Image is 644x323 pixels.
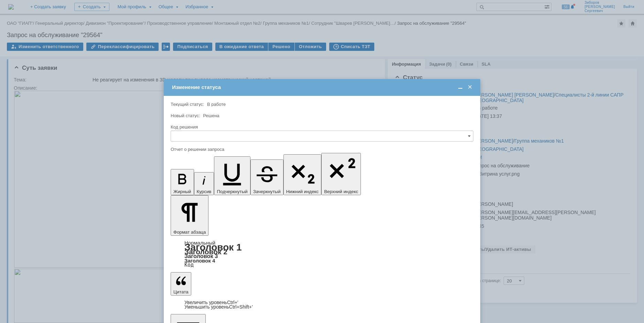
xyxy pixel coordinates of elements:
span: Подчеркнутый [217,189,247,194]
button: Зачеркнутый [250,159,283,195]
span: Нижний индекс [286,189,319,194]
button: Цитата [171,272,191,296]
a: Заголовок 4 [184,258,215,264]
button: Курсив [194,172,214,195]
button: Верхний индекс [321,153,361,195]
a: Нормальный [184,240,215,246]
label: Новый статус: [171,113,200,118]
button: Жирный [171,169,194,195]
a: Код [184,262,194,268]
span: Ctrl+Shift+' [229,304,253,310]
a: Increase [184,300,238,305]
span: Жирный [173,189,191,194]
div: Изменение статуса [172,84,473,90]
span: Решена [203,113,219,118]
span: Цитата [173,289,189,294]
span: Формат абзаца [173,230,206,235]
a: Заголовок 2 [184,248,227,256]
label: Текущий статус: [171,102,204,107]
span: Верхний индекс [324,189,358,194]
span: Ctrl+' [227,300,238,305]
div: Формат абзаца [171,241,473,267]
button: Подчеркнутый [214,156,250,195]
span: В работе [207,102,226,107]
span: Закрыть [466,84,473,90]
span: Зачеркнутый [253,189,281,194]
div: Отчет о решении запроса [171,147,472,152]
button: Формат абзаца [171,195,208,236]
span: Свернуть (Ctrl + M) [457,84,464,90]
div: Цитата [171,300,473,309]
button: Нижний индекс [283,154,322,195]
span: Курсив [197,189,212,194]
a: Заголовок 1 [184,242,242,253]
a: Decrease [184,304,253,310]
a: Заголовок 3 [184,253,218,259]
div: Код решения [171,125,472,129]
